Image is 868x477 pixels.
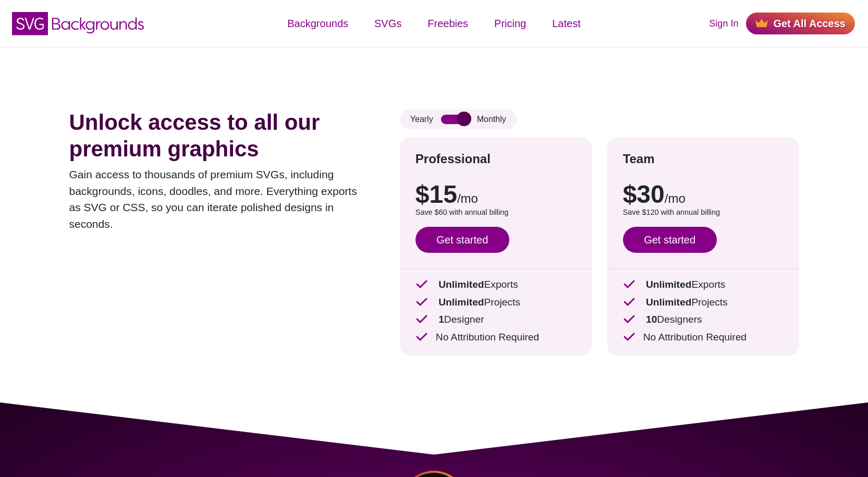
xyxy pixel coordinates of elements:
p: Exports [623,277,784,292]
span: /mo [665,191,686,205]
strong: Unlimited [646,297,691,308]
p: Save $60 with annual billing [415,207,576,218]
a: Freebies [414,8,481,39]
a: Get All Access [746,13,855,34]
div: Yearly Monthly [400,109,517,129]
strong: 1 [438,314,444,325]
span: /mo [457,191,478,205]
a: Backgrounds [274,8,361,39]
strong: 10 [646,314,657,325]
strong: Team [623,152,655,166]
p: Designers [623,312,784,327]
a: Get started [415,227,509,253]
p: Save $120 with annual billing [623,207,784,218]
h1: Unlock access to all our premium graphics [69,109,369,162]
strong: Unlimited [438,297,484,308]
a: Latest [539,8,593,39]
p: Projects [415,295,576,310]
p: Projects [623,295,784,310]
a: Sign In [709,17,738,31]
a: Pricing [481,8,539,39]
strong: Unlimited [438,279,484,290]
strong: Professional [415,152,491,166]
p: Gain access to thousands of premium SVGs, including backgrounds, icons, doodles, and more. Everyt... [69,166,369,232]
a: SVGs [361,8,414,39]
p: Exports [415,277,576,292]
strong: Unlimited [646,279,691,290]
p: $30 [623,182,784,207]
p: No Attribution Required [415,330,576,345]
a: Get started [623,227,717,253]
p: Designer [415,312,576,327]
p: $15 [415,182,576,207]
p: No Attribution Required [623,330,784,345]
